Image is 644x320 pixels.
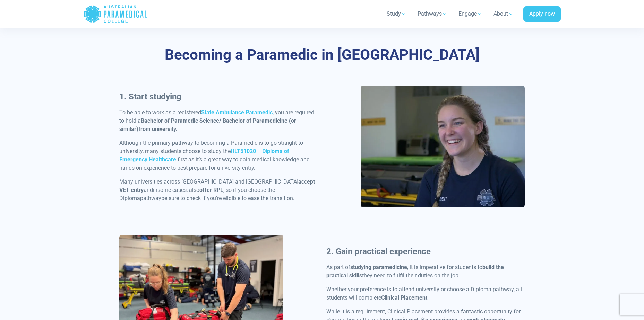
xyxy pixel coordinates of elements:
[161,195,294,202] span: be sure to check if you’re eligible to ease the transition.
[138,126,178,132] strong: from university.
[413,4,452,24] a: Pathways
[157,187,199,193] span: some cases, also
[326,263,525,280] p: As part of , it is imperative for students to they need to fulfil their duties on the job.
[119,187,275,202] span: , so if you choose the Diploma
[119,92,181,101] strong: 1. Start studying
[140,195,161,202] span: pathway
[84,3,148,25] a: Australian Paramedical College
[326,247,431,256] b: 2. Gain practical experience
[523,6,561,22] a: Apply now
[199,187,223,193] span: offer RPL
[350,264,407,270] strong: studying paramedicine
[144,187,153,193] span: and
[326,285,525,302] p: Whether your preference is to attend university or choose a Diploma pathway, all students will co...
[153,187,157,193] span: in
[119,46,525,64] h2: Becoming a Paramedic in [GEOGRAPHIC_DATA]
[489,4,518,24] a: About
[119,178,298,185] span: Many universities across [GEOGRAPHIC_DATA] and [GEOGRAPHIC_DATA]
[454,4,487,24] a: Engage
[119,108,318,133] p: To be able to work as a registered , you are required to hold a
[381,294,427,301] strong: Clinical Placement
[119,117,296,132] strong: Bachelor of Paramedic Science/ Bachelor of Paramedicine (or similar)
[119,178,315,193] span: accept VET entry
[119,139,318,172] p: Although the primary pathway to becoming a Paramedic is to go straight to university, many studen...
[326,264,504,279] strong: build the practical skills
[201,109,273,116] a: State Ambulance Paramedic
[119,148,289,163] a: HLT51020 – Diploma of Emergency Healthcare
[383,4,411,24] a: Study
